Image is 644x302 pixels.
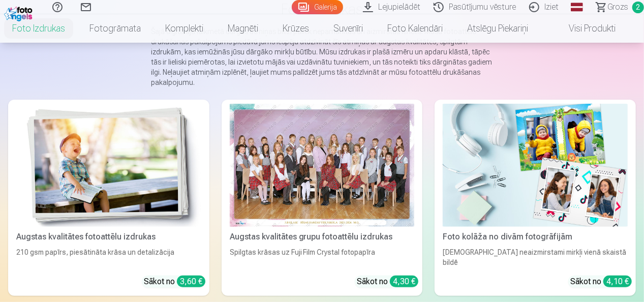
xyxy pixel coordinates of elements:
img: Foto kolāža no divām fotogrāfijām [443,104,628,227]
span: 2 [632,2,644,13]
a: Augstas kvalitātes fotoattēlu izdrukasAugstas kvalitātes fotoattēlu izdrukas210 gsm papīrs, piesā... [8,100,209,296]
a: Fotogrāmata [77,14,153,43]
div: 3,60 € [177,276,205,287]
a: Krūzes [270,14,321,43]
a: Magnēti [216,14,270,43]
img: Augstas kvalitātes fotoattēlu izdrukas [16,104,201,227]
div: Sākot no [357,276,418,288]
div: Sākot no [570,276,632,288]
a: Foto kolāža no divām fotogrāfijāmFoto kolāža no divām fotogrāfijām[DEMOGRAPHIC_DATA] neaizmirstam... [435,100,636,296]
a: Foto kalendāri [375,14,455,43]
img: /fa1 [4,4,35,21]
div: Sākot no [144,276,205,288]
div: [DEMOGRAPHIC_DATA] neaizmirstami mirkļi vienā skaistā bildē [439,247,632,267]
p: Šajā digitālajā laikmetā dārgās atmiņas bieži paliek nepamanītas un aizmirstas ierīcēs. Mūsu foto... [151,26,493,87]
div: Augstas kvalitātes grupu fotoattēlu izdrukas [226,231,419,243]
a: Komplekti [153,14,216,43]
a: Visi produkti [540,14,628,43]
a: Augstas kvalitātes grupu fotoattēlu izdrukasSpilgtas krāsas uz Fuji Film Crystal fotopapīraSākot ... [222,100,423,296]
div: Foto kolāža no divām fotogrāfijām [439,231,632,243]
a: Atslēgu piekariņi [455,14,540,43]
a: Suvenīri [321,14,375,43]
div: Augstas kvalitātes fotoattēlu izdrukas [12,231,205,243]
div: 4,10 € [603,276,632,287]
span: Grozs [607,1,628,13]
div: 210 gsm papīrs, piesātināta krāsa un detalizācija [12,247,205,267]
div: Spilgtas krāsas uz Fuji Film Crystal fotopapīra [226,247,419,267]
div: 4,30 € [390,276,418,287]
